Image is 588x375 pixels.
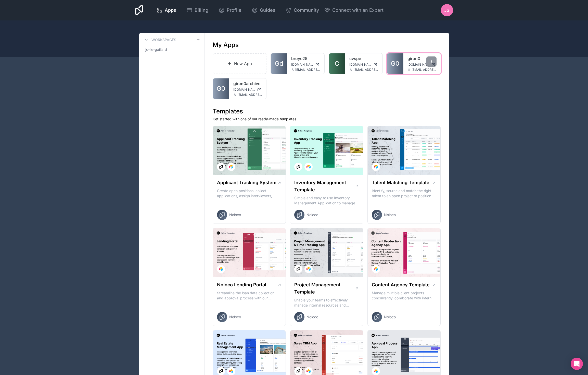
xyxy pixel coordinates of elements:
[372,179,429,186] h1: Talent Matching Template
[349,63,371,67] span: [DOMAIN_NAME]
[64,30,77,33] div: Mots-clés
[291,63,313,67] span: [DOMAIN_NAME]
[229,212,241,217] span: Noloco
[387,53,403,74] a: G0
[145,47,167,52] span: jo-lle-gaillard
[233,88,255,92] span: [DOMAIN_NAME]
[271,53,287,74] a: Gd
[229,165,233,169] img: Airtable Logo
[324,7,384,14] button: Connect with an Expert
[332,7,384,14] span: Connect with an Expert
[372,281,430,288] h1: Content Agency Template
[233,80,262,87] a: giron0archive
[407,55,437,62] a: giron0
[374,267,378,271] img: Airtable Logo
[14,8,25,12] div: v 4.0.25
[571,358,583,370] div: Open Intercom Messenger
[229,369,233,373] img: Airtable Logo
[412,68,437,72] span: [EMAIL_ADDRESS][PERSON_NAME][DOMAIN_NAME]
[233,88,262,92] a: [DOMAIN_NAME]
[248,5,279,16] a: Guides
[237,93,262,97] span: [EMAIL_ADDRESS][PERSON_NAME][DOMAIN_NAME]
[294,179,355,193] h1: Inventory Management Template
[217,281,266,288] h1: Noloco Lending Portal
[306,267,311,271] img: Airtable Logo
[374,165,378,169] img: Airtable Logo
[13,13,58,17] div: Domaine: [DOMAIN_NAME]
[143,45,200,54] a: jo-lle-gaillard
[217,85,225,93] span: G0
[374,369,378,373] img: Airtable Logo
[294,281,355,296] h1: Project Management Template
[407,63,437,67] a: [DOMAIN_NAME]
[213,41,239,49] h1: My Apps
[295,68,320,72] span: [EMAIL_ADDRESS][PERSON_NAME][DOMAIN_NAME]
[275,60,283,68] span: Gd
[384,314,396,320] span: Noloco
[291,63,320,67] a: [DOMAIN_NAME]
[384,212,396,217] span: Noloco
[294,7,319,14] span: Community
[8,8,12,12] img: logo_orange.svg
[407,63,429,67] span: [DOMAIN_NAME]
[372,290,437,301] p: Manage multiple client projects concurrently, collaborate with internal and external stakeholders...
[306,212,318,217] span: Noloco
[213,53,267,74] a: New App
[165,7,176,14] span: Apps
[335,60,339,68] span: C
[372,188,437,198] p: Identify, source and match the right talent to an open project or position with our Talent Matchi...
[294,298,359,308] p: Enable your teams to effectively manage internal resources and execute client projects on time.
[213,78,229,99] a: G0
[391,60,399,68] span: G0
[59,30,63,34] img: tab_keywords_by_traffic_grey.svg
[213,116,441,122] p: Get started with one of our ready-made templates
[152,5,180,16] a: Apps
[353,68,378,72] span: [EMAIL_ADDRESS][PERSON_NAME][DOMAIN_NAME]
[229,314,241,320] span: Noloco
[306,369,311,373] img: Airtable Logo
[260,7,275,14] span: Guides
[217,290,282,301] p: Streamline the loan data collection and approval process with our Lending Portal template.
[8,13,12,17] img: website_grey.svg
[21,30,25,34] img: tab_domain_overview_orange.svg
[227,7,241,14] span: Profile
[444,7,450,13] span: JG
[294,195,359,206] p: Simple and easy to use Inventory Management Application to manage your stock, orders and Manufact...
[217,179,276,186] h1: Applicant Tracking System
[306,165,311,169] img: Airtable Logo
[143,37,176,43] a: Workspaces
[214,5,246,16] a: Profile
[349,63,378,67] a: [DOMAIN_NAME]
[27,30,39,33] div: Domaine
[217,188,282,198] p: Create open positions, collect applications, assign interviewers, centralise candidate feedback a...
[219,267,223,271] img: Airtable Logo
[349,55,378,62] a: cvspe
[329,53,345,74] a: C
[151,37,176,42] h3: Workspaces
[306,314,318,320] span: Noloco
[195,7,208,14] span: Billing
[213,107,441,115] h1: Templates
[282,5,323,16] a: Community
[291,55,320,62] a: broye25
[182,5,212,16] a: Billing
